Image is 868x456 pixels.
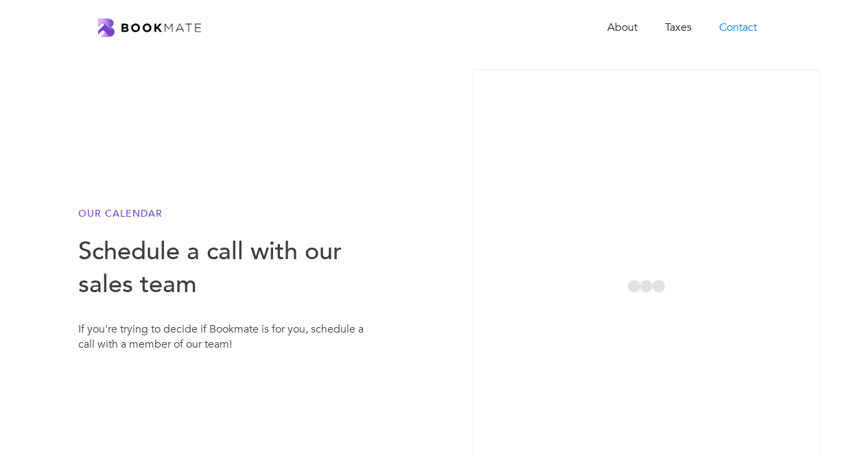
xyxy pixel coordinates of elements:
div: If you're trying to decide if Bookmate is for you, schedule a call with a member of our team! [78,322,366,379]
a: home [98,19,201,37]
a: Taxes [651,14,705,42]
h3: Schedule a call with our sales team [78,235,366,301]
a: Contact [705,14,771,42]
a: About [594,14,651,42]
h6: our calendar [78,206,366,221]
